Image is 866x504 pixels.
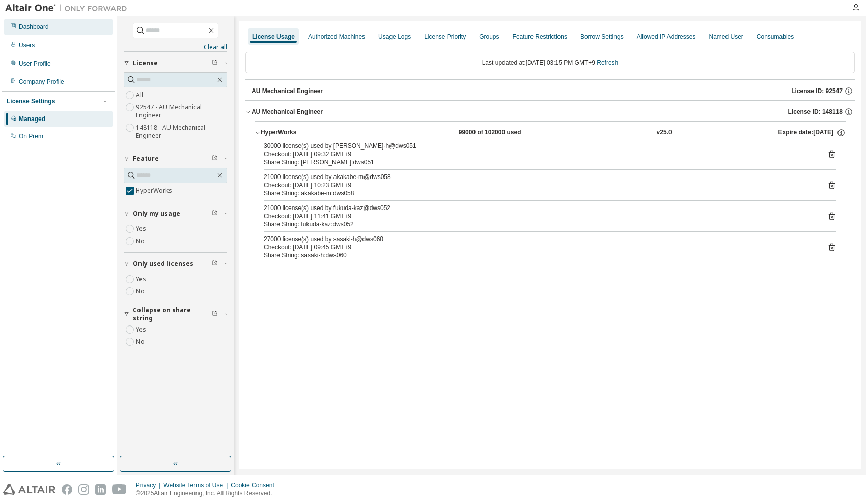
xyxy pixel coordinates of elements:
[124,147,227,170] button: Feature
[136,489,281,498] p: © 2025 Altair Engineering, Inc. All Rights Reserved.
[212,310,218,318] span: Clear filter
[124,52,227,74] button: License
[245,52,855,73] div: Last updated at: [DATE] 03:15 PM GMT+9
[3,484,55,495] img: altair_logo.svg
[791,87,843,95] span: License ID: 92547
[261,128,352,137] div: HyperWorks
[163,481,231,489] div: Website Terms of Use
[264,189,812,197] div: Share String: akakabe-m:dws058
[136,185,174,197] label: HyperWorks
[124,202,227,225] button: Only my usage
[7,97,55,105] div: License Settings
[112,484,127,495] img: youtube.svg
[133,59,158,67] span: License
[136,336,147,348] label: No
[580,33,624,41] div: Borrow Settings
[513,33,567,41] div: Feature Restrictions
[124,43,227,51] a: Clear all
[136,323,148,336] label: Yes
[136,481,163,489] div: Privacy
[597,59,618,66] a: Refresh
[657,128,672,137] div: v25.0
[136,235,147,247] label: No
[264,235,812,243] div: 27000 license(s) used by sasaki-h@dws060
[19,60,51,68] div: User Profile
[136,285,147,298] label: No
[255,122,846,144] button: HyperWorks99000 of 102000 usedv25.0Expire date:[DATE]
[133,210,180,218] span: Only my usage
[19,132,43,140] div: On Prem
[264,251,812,259] div: Share String: sasaki-h:dws060
[245,101,855,123] button: AU Mechanical EngineerLicense ID: 148118
[308,33,365,41] div: Authorized Machines
[778,128,845,137] div: Expire date: [DATE]
[212,210,218,218] span: Clear filter
[5,3,132,13] img: Altair One
[212,260,218,268] span: Clear filter
[212,59,218,67] span: Clear filter
[136,89,145,101] label: All
[19,23,49,31] div: Dashboard
[424,33,466,41] div: License Priority
[19,78,64,86] div: Company Profile
[19,41,35,49] div: Users
[378,33,411,41] div: Usage Logs
[709,33,743,41] div: Named User
[212,155,218,163] span: Clear filter
[788,108,843,116] span: License ID: 148118
[136,101,227,122] label: 92547 - AU Mechanical Engineer
[124,253,227,275] button: Only used licenses
[264,181,812,189] div: Checkout: [DATE] 10:23 GMT+9
[62,484,72,495] img: facebook.svg
[136,273,148,285] label: Yes
[78,484,89,495] img: instagram.svg
[133,260,193,268] span: Only used licenses
[252,108,323,116] div: AU Mechanical Engineer
[637,33,696,41] div: Allowed IP Addresses
[133,306,212,322] span: Collapse on share string
[136,122,227,142] label: 148118 - AU Mechanical Engineer
[264,150,812,158] div: Checkout: [DATE] 09:32 GMT+9
[264,204,812,212] div: 21000 license(s) used by fukuda-kaz@dws052
[264,142,812,150] div: 30000 license(s) used by [PERSON_NAME]-h@dws051
[231,481,280,489] div: Cookie Consent
[252,80,855,102] button: AU Mechanical EngineerLicense ID: 92547
[264,173,812,181] div: 21000 license(s) used by akakabe-m@dws058
[252,87,323,95] div: AU Mechanical Engineer
[264,212,812,220] div: Checkout: [DATE] 11:41 GMT+9
[479,33,499,41] div: Groups
[133,155,159,163] span: Feature
[252,33,295,41] div: License Usage
[136,223,148,235] label: Yes
[264,220,812,228] div: Share String: fukuda-kaz:dws052
[459,128,550,137] div: 99000 of 102000 used
[19,115,45,123] div: Managed
[264,243,812,251] div: Checkout: [DATE] 09:45 GMT+9
[124,303,227,325] button: Collapse on share string
[95,484,106,495] img: linkedin.svg
[264,158,812,166] div: Share String: [PERSON_NAME]:dws051
[757,33,794,41] div: Consumables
